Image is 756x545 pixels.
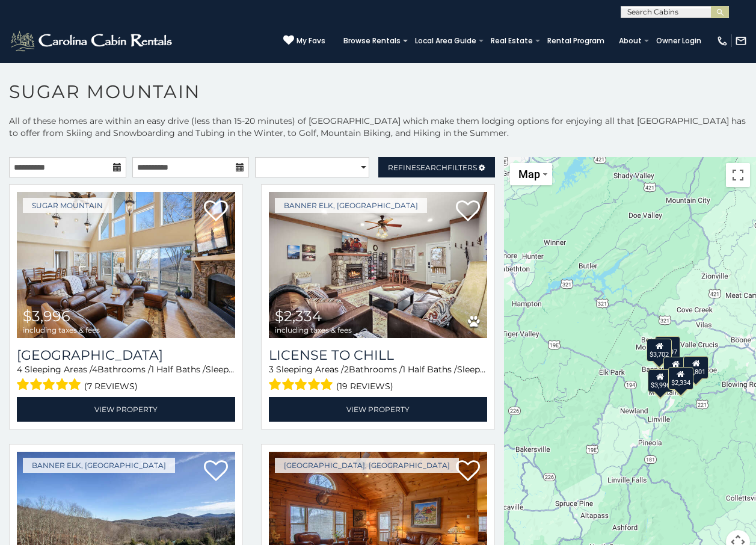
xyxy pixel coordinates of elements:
[17,192,235,338] img: Little Sugar Haven
[735,35,747,47] img: mail-regular-white.png
[17,347,235,363] h3: Little Sugar Haven
[9,29,176,53] img: White-1-2.png
[337,32,407,49] a: Browse Rentals
[17,397,235,422] a: View Property
[456,459,480,484] a: Add to favorites
[416,163,447,172] span: Search
[726,163,750,187] button: Toggle fullscreen view
[17,347,235,363] a: [GEOGRAPHIC_DATA]
[23,307,70,325] span: $3,996
[485,32,539,49] a: Real Estate
[297,35,325,46] span: My Favs
[23,326,100,334] span: including taxes & fees
[668,367,693,390] div: $2,334
[204,199,228,224] a: Add to favorites
[613,32,648,49] a: About
[486,364,491,375] span: 6
[235,364,243,375] span: 10
[269,192,487,338] img: License to Chill
[388,163,477,172] span: Refine Filters
[23,198,112,213] a: Sugar Mountain
[647,369,672,392] div: $3,996
[510,163,552,185] button: Change map style
[269,397,487,422] a: View Property
[17,363,235,394] div: Sleeping Areas / Bathrooms / Sleeps:
[518,168,540,180] span: Map
[402,364,457,375] span: 1 Half Baths /
[336,378,393,394] span: (19 reviews)
[654,336,680,359] div: $3,997
[92,364,97,375] span: 4
[269,363,487,394] div: Sleeping Areas / Bathrooms / Sleeps:
[409,32,482,49] a: Local Area Guide
[275,458,459,473] a: [GEOGRAPHIC_DATA], [GEOGRAPHIC_DATA]
[378,157,496,177] a: RefineSearchFilters
[17,192,235,338] a: Little Sugar Haven $3,996 including taxes & fees
[456,199,480,224] a: Add to favorites
[647,339,672,362] div: $3,702
[151,364,206,375] span: 1 Half Baths /
[716,35,728,47] img: phone-regular-white.png
[663,357,688,380] div: $1,742
[275,198,427,213] a: Banner Elk, [GEOGRAPHIC_DATA]
[683,356,708,379] div: $5,801
[275,307,322,325] span: $2,334
[23,458,175,473] a: Banner Elk, [GEOGRAPHIC_DATA]
[541,32,610,49] a: Rental Program
[269,364,274,375] span: 3
[650,32,707,49] a: Owner Login
[344,364,349,375] span: 2
[84,378,138,394] span: (7 reviews)
[269,347,487,363] a: License to Chill
[283,35,325,47] a: My Favs
[204,459,228,484] a: Add to favorites
[275,326,352,334] span: including taxes & fees
[269,192,487,338] a: License to Chill $2,334 including taxes & fees
[17,364,22,375] span: 4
